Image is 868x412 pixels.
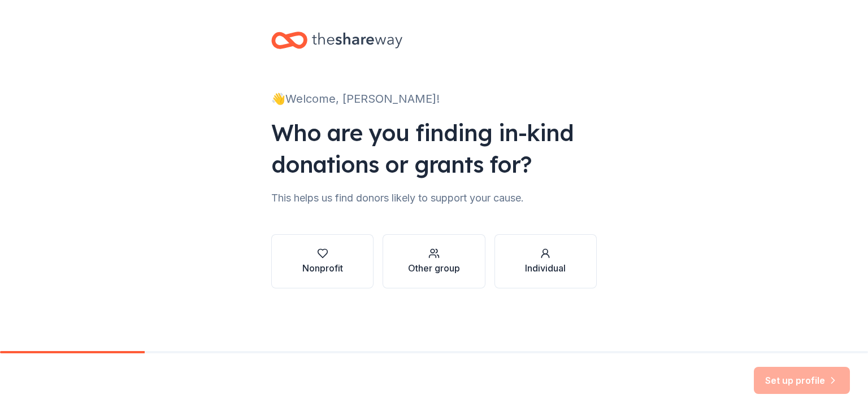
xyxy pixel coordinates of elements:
[271,117,597,180] div: Who are you finding in-kind donations or grants for?
[302,261,343,275] div: Nonprofit
[383,234,485,288] button: Other group
[271,234,374,288] button: Nonprofit
[271,189,597,207] div: This helps us find donors likely to support your cause.
[494,234,597,288] button: Individual
[408,261,460,275] div: Other group
[271,90,597,108] div: 👋 Welcome, [PERSON_NAME]!
[525,261,566,275] div: Individual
